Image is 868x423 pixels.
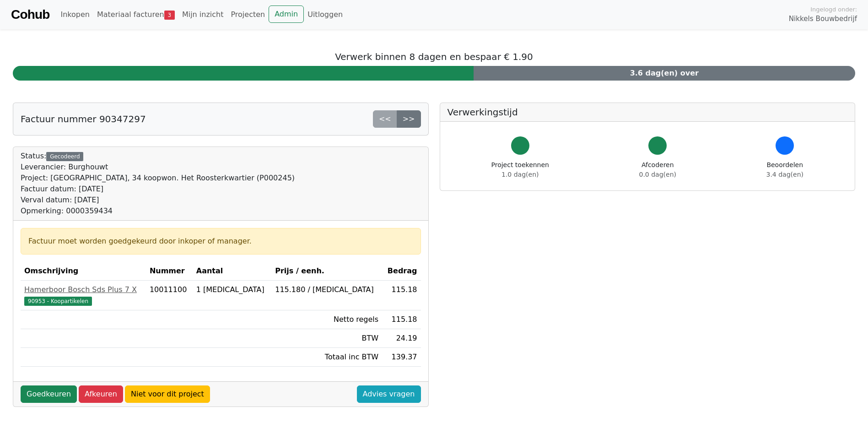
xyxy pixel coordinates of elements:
[474,66,855,81] div: 3.6 dag(en) over
[271,262,382,281] th: Prijs / eenh.
[397,110,421,128] a: >>
[271,348,382,367] td: Totaal inc BTW
[382,329,421,348] td: 24.19
[93,5,178,24] a: Materiaal facturen3
[24,297,92,306] span: 90953 - Koopartikelen
[227,5,269,24] a: Projecten
[21,173,295,184] div: Project: [GEOGRAPHIC_DATA], 34 koopwon. Het Roosterkwartier (P000245)
[789,14,857,24] span: Nikkels Bouwbedrijf
[21,262,146,281] th: Omschrijving
[21,114,146,125] h5: Factuur nummer 90347297
[13,51,855,62] h5: Verwerk binnen 8 dagen en bespaar € 1.90
[24,284,142,306] a: Hamerboor Bosch Sds Plus 7 X90953 - Koopartikelen
[639,171,676,178] span: 0.0 dag(en)
[447,107,848,118] h5: Verwerkingstijd
[79,385,123,403] a: Afkeuren
[21,184,295,195] div: Factuur datum: [DATE]
[382,348,421,367] td: 139.37
[382,281,421,310] td: 115.18
[269,5,304,23] a: Admin
[193,262,271,281] th: Aantal
[21,162,295,173] div: Leverancier: Burghouwt
[304,5,346,24] a: Uitloggen
[178,5,227,24] a: Mijn inzicht
[146,281,193,310] td: 10011100
[766,160,803,179] div: Beoordelen
[146,262,193,281] th: Nummer
[275,284,378,295] div: 115.180 / [MEDICAL_DATA]
[21,151,295,217] div: Status:
[639,160,676,179] div: Afcoderen
[57,5,93,24] a: Inkopen
[501,171,539,178] span: 1.0 dag(en)
[28,236,413,247] div: Factuur moet worden goedgekeurd door inkoper of manager.
[491,160,549,179] div: Project toekennen
[382,262,421,281] th: Bedrag
[196,284,268,295] div: 1 [MEDICAL_DATA]
[21,206,295,217] div: Opmerking: 0000359434
[21,385,77,403] a: Goedkeuren
[164,11,175,20] span: 3
[125,385,210,403] a: Niet voor dit project
[271,310,382,329] td: Netto regels
[810,5,857,14] span: Ingelogd onder:
[766,171,803,178] span: 3.4 dag(en)
[24,284,142,295] div: Hamerboor Bosch Sds Plus 7 X
[382,310,421,329] td: 115.18
[357,385,421,403] a: Advies vragen
[271,329,382,348] td: BTW
[11,4,49,26] a: Cohub
[21,195,295,206] div: Verval datum: [DATE]
[46,152,83,161] div: Gecodeerd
